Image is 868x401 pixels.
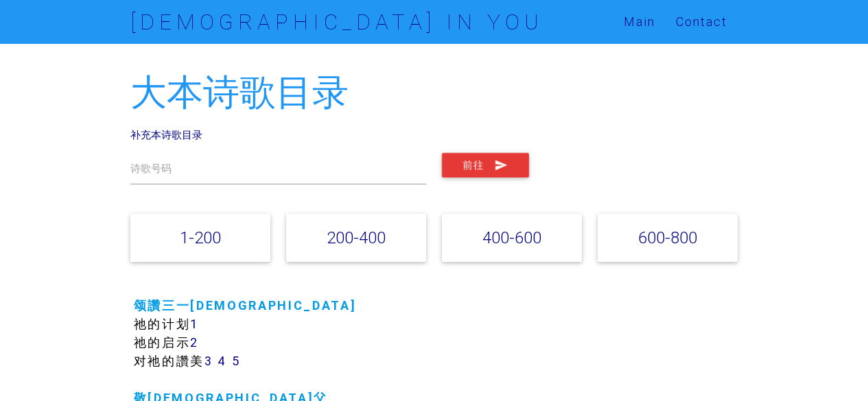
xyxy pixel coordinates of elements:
a: 1 [190,316,199,332]
a: 颂讚三一[DEMOGRAPHIC_DATA] [134,297,357,313]
label: 诗歌号码 [130,161,172,177]
a: 1-200 [180,228,221,247]
a: 5 [232,353,241,369]
a: 400-600 [482,228,541,247]
a: 2 [190,335,199,350]
a: 600-800 [638,228,697,247]
a: 3 [204,353,213,369]
a: 200-400 [327,228,386,247]
h2: 大本诗歌目录 [130,73,738,113]
button: 前往 [442,153,529,178]
a: 补充本诗歌目录 [130,128,202,141]
a: 4 [218,353,227,369]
